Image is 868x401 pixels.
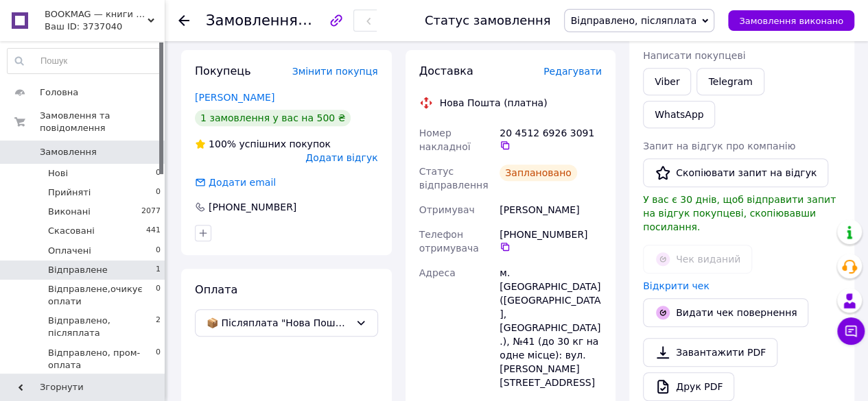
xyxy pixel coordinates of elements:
span: Змінити покупця [292,66,378,77]
span: Прийняті [48,186,91,199]
div: [PHONE_NUMBER] [207,200,298,214]
span: Доставка [419,64,473,77]
span: Відправлене [48,264,108,276]
span: Скасовані [48,225,95,237]
input: Пошук [8,49,161,73]
span: 0 [156,283,161,308]
span: BOOKMAG — книги з психології та саморозвитку [45,8,148,21]
span: Відправлено, пром-оплата [48,347,156,372]
span: Головна [40,86,78,99]
span: Замовлення [206,12,298,29]
div: [PHONE_NUMBER] [500,228,602,252]
div: Додати email [207,175,277,189]
span: 2077 [141,206,161,218]
span: Замовлення виконано [739,16,843,26]
span: Телефон отримувача [419,229,479,254]
a: WhatsApp [643,101,715,128]
div: Повернутися назад [178,14,189,27]
div: 20 4512 6926 3091 [500,126,602,151]
span: Оплачені [48,245,91,257]
span: 0 [156,167,161,180]
span: Написати покупцеві [643,50,745,61]
div: [PERSON_NAME] [497,197,605,222]
span: 441 [146,225,161,237]
button: Замовлення виконано [728,10,854,31]
span: Відправлено, післяплата [48,315,156,339]
span: Замовлення та повідомлення [40,110,165,134]
span: Статус відправлення [419,166,489,191]
span: Номер накладної [419,127,471,152]
span: Відправлене,очикує оплати [48,283,156,308]
span: Редагувати [543,66,602,77]
div: Статус замовлення [425,14,551,27]
span: 📦 Післяплата "Нова Пошта" [207,315,350,330]
span: 2 [156,315,161,339]
span: У вас є 30 днів, щоб відправити запит на відгук покупцеві, скопіювавши посилання. [643,194,836,232]
span: Відправлено, післяплата [570,15,696,26]
div: 1 замовлення у вас на 500 ₴ [195,110,351,126]
span: Замовлення [40,146,97,158]
div: Ваш ID: 3737040 [45,21,165,33]
a: Відкрити чек [643,280,709,291]
span: Додати відгук [305,152,377,163]
span: 1 [156,264,161,276]
a: Друк PDF [643,372,734,401]
div: успішних покупок [195,137,331,151]
span: Нові [48,167,68,180]
div: м. [GEOGRAPHIC_DATA] ([GEOGRAPHIC_DATA], [GEOGRAPHIC_DATA].), №41 (до 30 кг на одне місце): вул. ... [497,260,605,395]
span: Виконані [48,206,91,218]
span: Отримувач [419,204,475,215]
span: 100% [209,138,236,149]
span: 0 [156,186,161,199]
a: Telegram [696,68,764,95]
button: Видати чек повернення [643,298,808,327]
span: Покупець [195,64,251,77]
div: Додати email [193,175,277,189]
a: [PERSON_NAME] [195,92,274,103]
button: Чат з покупцем [837,317,865,345]
span: 0 [156,347,161,372]
span: Запит на відгук про компанію [643,141,795,151]
span: 0 [156,245,161,257]
span: Оплата [195,283,237,296]
a: Завантажити PDF [643,338,777,367]
div: Нова Пошта (платна) [436,96,551,110]
a: Viber [643,68,691,95]
button: Скопіювати запит на відгук [643,158,828,187]
div: Заплановано [500,165,577,181]
span: Адреса [419,267,456,278]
